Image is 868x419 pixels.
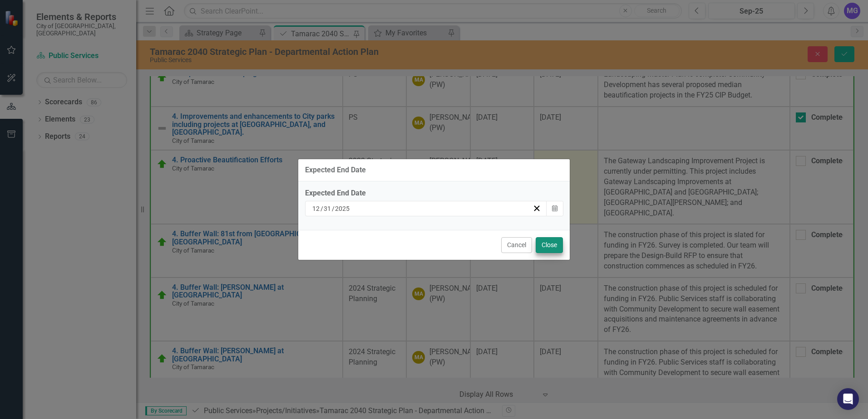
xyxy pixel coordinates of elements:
span: / [321,205,323,213]
div: Open Intercom Messenger [837,388,859,410]
div: Expected End Date [305,188,563,199]
div: Expected End Date [305,166,366,174]
button: Close [536,237,563,253]
button: Cancel [501,237,532,253]
span: / [332,205,335,213]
